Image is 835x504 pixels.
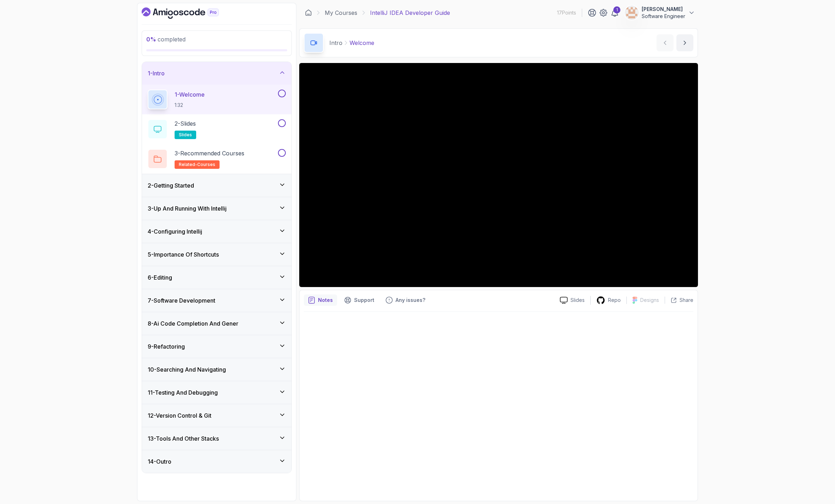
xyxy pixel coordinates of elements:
p: IntelliJ IDEA Developer Guide [370,8,450,17]
h3: 13 - Tools And Other Stacks [148,434,219,443]
p: Support [354,297,374,304]
a: Repo [591,296,626,305]
button: 14-Outro [142,450,291,473]
button: 13-Tools And Other Stacks [142,427,291,450]
a: Dashboard [305,9,312,16]
button: Support button [340,294,379,306]
button: 5-Importance Of Shortcuts [142,243,291,266]
button: 2-Getting Started [142,174,291,197]
p: Designs [640,297,659,304]
p: 1 - Welcome [175,90,205,99]
button: 11-Testing And Debugging [142,381,291,404]
h3: 10 - Searching And Navigating [148,365,226,374]
span: 0 % [146,36,156,43]
button: notes button [304,294,337,306]
h3: 12 - Version Control & Git [148,411,211,420]
button: 3-Recommended Coursesrelated-courses [148,149,286,169]
button: 10-Searching And Navigating [142,358,291,381]
h3: 8 - Ai Code Completion And Gener [148,319,238,328]
p: Repo [608,297,621,304]
h3: 1 - Intro [148,69,165,78]
p: Notes [318,297,333,304]
h3: 5 - Importance Of Shortcuts [148,250,219,259]
h3: 2 - Getting Started [148,181,194,190]
h3: 3 - Up And Running With Intellij [148,204,227,213]
button: Feedback button [381,294,430,306]
span: related-courses [179,162,215,167]
h3: 9 - Refactoring [148,342,185,351]
button: 3-Up And Running With Intellij [142,197,291,220]
span: completed [146,36,186,43]
p: Slides [570,297,585,304]
button: 7-Software Development [142,289,291,312]
h3: 4 - Configuring Intellij [148,227,202,236]
button: next content [676,34,693,51]
img: user profile image [625,6,638,19]
button: 1-Welcome1:32 [148,90,286,109]
h3: 14 - Outro [148,457,171,466]
button: 8-Ai Code Completion And Gener [142,312,291,335]
button: 12-Version Control & Git [142,404,291,427]
button: 9-Refactoring [142,335,291,358]
p: Software Engineer [642,13,685,20]
p: Any issues? [396,297,425,304]
p: [PERSON_NAME] [642,6,685,13]
p: 2 - Slides [175,119,196,128]
p: Intro [329,39,342,47]
p: 17 Points [557,9,576,16]
span: slides [179,132,192,138]
p: Welcome [350,39,374,47]
button: 4-Configuring Intellij [142,220,291,243]
a: Dashboard [142,7,235,19]
div: 1 [613,6,620,13]
h3: 7 - Software Development [148,296,215,305]
button: user profile image[PERSON_NAME]Software Engineer [625,6,695,20]
a: My Courses [325,8,357,17]
button: 2-Slidesslides [148,119,286,139]
h3: 11 - Testing And Debugging [148,388,218,397]
button: Share [665,297,693,304]
button: 6-Editing [142,266,291,289]
button: 1-Intro [142,62,291,85]
p: Share [680,297,693,304]
button: previous content [657,34,674,51]
h3: 6 - Editing [148,273,172,282]
a: 1 [610,8,619,17]
p: 3 - Recommended Courses [175,149,244,157]
p: 1:32 [175,102,205,109]
a: Slides [554,297,590,304]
